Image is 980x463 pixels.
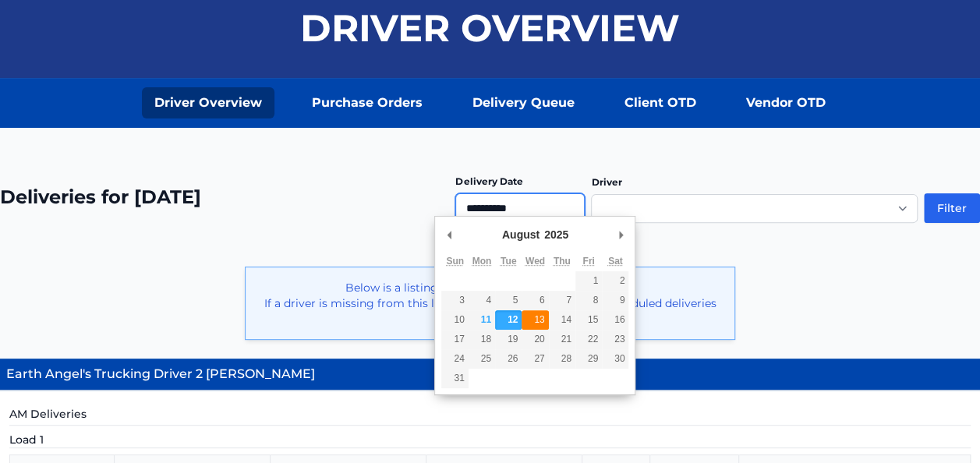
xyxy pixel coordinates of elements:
button: 12 [495,310,522,330]
button: 9 [602,291,628,310]
abbr: Friday [582,256,594,267]
label: Driver [591,176,621,188]
a: Driver Overview [142,87,274,118]
button: 18 [469,330,495,349]
p: Below is a listing of drivers with deliveries for [DATE]. If a driver is missing from this list -... [258,280,722,327]
h5: Load 1 [9,432,971,448]
button: 27 [522,349,548,369]
button: 14 [549,310,575,330]
abbr: Thursday [554,256,571,267]
button: 19 [495,330,522,349]
h1: Driver Overview [300,9,680,47]
button: 17 [441,330,468,349]
button: 5 [495,291,522,310]
button: 11 [469,310,495,330]
button: 23 [602,330,628,349]
input: Use the arrow keys to pick a date [455,193,585,223]
button: Filter [924,193,980,223]
button: 31 [441,369,468,388]
abbr: Wednesday [525,256,545,267]
button: 8 [575,291,602,310]
button: 21 [549,330,575,349]
a: Delivery Queue [460,87,587,118]
button: 10 [441,310,468,330]
button: 16 [602,310,628,330]
button: 4 [469,291,495,310]
button: 3 [441,291,468,310]
button: Next Month [613,223,628,246]
button: 29 [575,349,602,369]
button: Previous Month [441,223,457,246]
button: 6 [522,291,548,310]
button: 13 [522,310,548,330]
label: Delivery Date [455,175,522,187]
a: Purchase Orders [299,87,435,118]
button: 1 [575,271,602,291]
button: 24 [441,349,468,369]
div: 2025 [542,223,571,246]
button: 25 [469,349,495,369]
button: 2 [602,271,628,291]
a: Vendor OTD [734,87,838,118]
button: 26 [495,349,522,369]
button: 22 [575,330,602,349]
div: August [500,223,542,246]
button: 30 [602,349,628,369]
button: 15 [575,310,602,330]
abbr: Monday [472,256,492,267]
a: Client OTD [612,87,709,118]
h5: AM Deliveries [9,406,971,426]
button: 28 [549,349,575,369]
button: 20 [522,330,548,349]
abbr: Sunday [446,256,464,267]
abbr: Tuesday [501,256,516,267]
button: 7 [549,291,575,310]
abbr: Saturday [608,256,623,267]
